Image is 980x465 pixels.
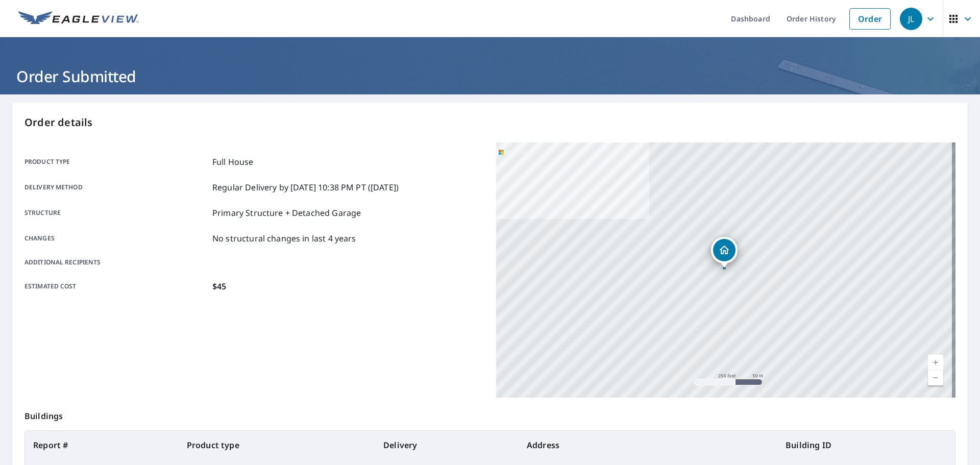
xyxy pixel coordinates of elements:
div: Dropped pin, building 1, Residential property, 610 River Strand Chesapeake, VA 23320 [711,237,738,268]
div: JL [900,8,922,30]
p: $45 [212,280,226,292]
p: Estimated cost [24,280,208,292]
p: Additional recipients [24,258,208,267]
p: Changes [24,232,208,244]
th: Report # [25,431,179,459]
p: Order details [24,115,955,130]
th: Delivery [375,431,519,459]
th: Building ID [777,431,955,459]
h1: Order Submitted [12,66,968,87]
p: Regular Delivery by [DATE] 10:38 PM PT ([DATE]) [212,181,399,193]
p: Full House [212,156,254,168]
a: Current Level 17, Zoom Out [928,370,943,385]
p: Delivery method [24,181,208,193]
a: Order [849,8,891,30]
p: Primary Structure + Detached Garage [212,207,361,219]
p: No structural changes in last 4 years [212,232,356,244]
p: Buildings [24,398,955,430]
img: EV Logo [18,11,139,27]
p: Product type [24,156,208,168]
p: Structure [24,207,208,219]
th: Address [519,431,777,459]
a: Current Level 17, Zoom In [928,355,943,370]
th: Product type [179,431,375,459]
